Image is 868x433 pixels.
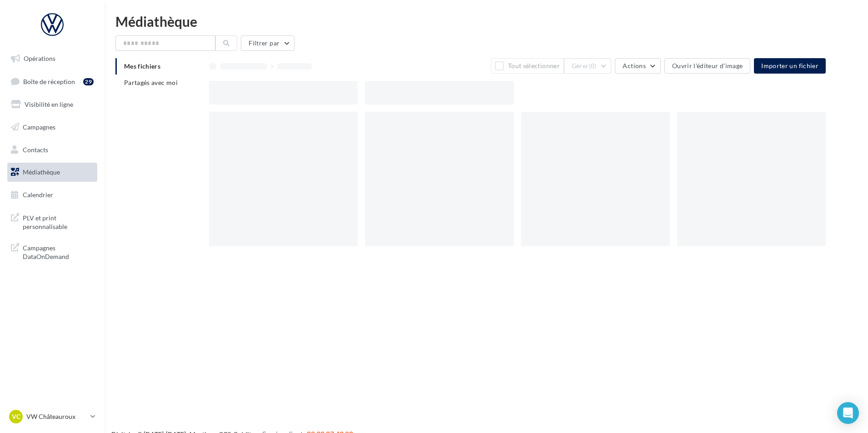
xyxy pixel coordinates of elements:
span: Partagés avec moi [124,79,178,86]
button: Filtrer par [241,35,294,51]
span: Importer un fichier [761,62,818,70]
div: Open Intercom Messenger [837,402,859,424]
span: Calendrier [23,191,53,199]
a: VC VW Châteauroux [7,408,97,425]
span: Actions [623,62,645,70]
button: Tout sélectionner [491,58,564,74]
button: Ouvrir l'éditeur d'image [664,58,750,74]
span: Mes fichiers [124,62,160,70]
div: Médiathèque [115,15,857,28]
a: Campagnes [5,118,99,137]
span: (0) [589,62,597,70]
span: Campagnes DataOnDemand [23,242,94,261]
a: PLV et print personnalisable [5,208,99,235]
span: Contacts [23,145,48,153]
span: Opérations [24,55,55,62]
button: Importer un fichier [754,58,826,74]
a: Opérations [5,49,99,68]
p: VW Châteauroux [26,412,87,421]
a: Contacts [5,140,99,159]
a: Boîte de réception29 [5,72,99,91]
a: Médiathèque [5,163,99,182]
button: Gérer(0) [564,58,612,74]
span: Visibilité en ligne [25,100,73,108]
span: Campagnes [23,123,55,131]
span: PLV et print personnalisable [23,212,94,231]
a: Visibilité en ligne [5,95,99,114]
a: Campagnes DataOnDemand [5,238,99,265]
span: Médiathèque [23,168,60,176]
div: 29 [83,78,94,85]
button: Actions [615,58,660,74]
span: VC [12,412,20,421]
span: Boîte de réception [23,77,75,85]
a: Calendrier [5,185,99,204]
